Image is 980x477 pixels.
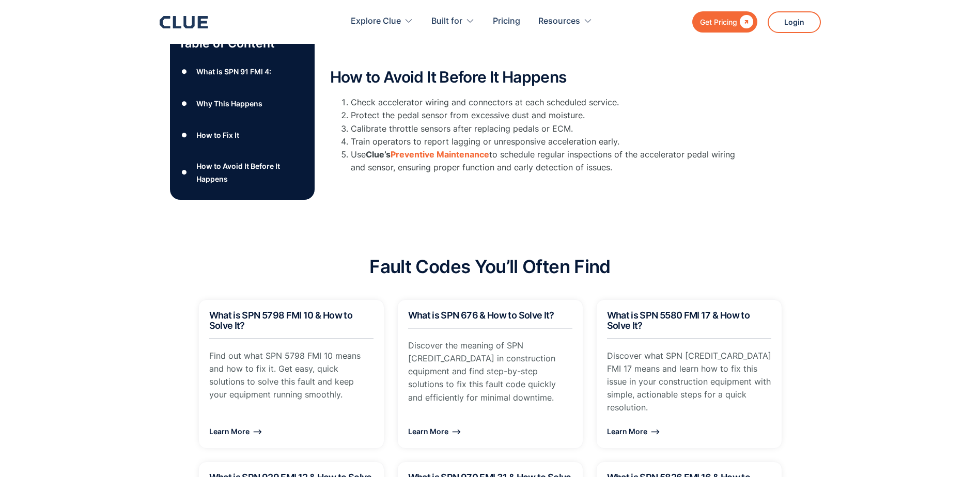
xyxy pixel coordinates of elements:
a: ●Why This Happens [178,96,306,112]
li: Train operators to report lagging or unresponsive acceleration early. [351,135,743,148]
p: ‍ [330,45,743,58]
div: Resources [538,5,580,38]
p: Find out what SPN 5798 FMI 10 means and how to fix it. Get easy, quick solutions to solve this fa... [209,349,374,402]
div: How to Fix It [196,129,239,142]
a: ●How to Avoid It Before It Happens [178,160,306,185]
div: How to Avoid It Before It Happens [196,160,306,185]
div: Explore Clue [351,5,413,38]
div: What is SPN 91 FMI 4: [196,65,271,78]
div: ● [178,64,191,79]
a: What is SPN 5798 FMI 10 & How to Solve It?Find out what SPN 5798 FMI 10 means and how to fix it. ... [198,299,384,449]
div: Built for [431,5,462,38]
p: Discover what SPN [CREDIT_CARD_DATA] FMI 17 means and learn how to fix this issue in your constru... [607,349,771,415]
a: Get Pricing [692,11,757,33]
a: What is SPN 5580 FMI 17 & How to Solve It?Discover what SPN [CREDIT_CARD_DATA] FMI 17 means and l... [596,299,782,449]
div: ● [178,165,191,180]
p: Discover the meaning of SPN [CREDIT_CARD_DATA] in construction equipment and find step-by-step so... [408,339,572,404]
a: What is SPN 676 & How to Solve It?Discover the meaning of SPN [CREDIT_CARD_DATA] in construction ... [397,299,583,449]
div: Built for [431,5,475,38]
h2: What is SPN 5798 FMI 10 & How to Solve It? [209,310,374,331]
div: Learn More ⟶ [607,425,771,438]
div: Learn More ⟶ [408,425,572,438]
div: ● [178,128,191,143]
a: ●How to Fix It [178,128,306,143]
li: Protect the pedal sensor from excessive dust and moisture. [351,109,743,122]
a: Login [768,11,821,33]
h2: What is SPN 676 & How to Solve It? [408,310,572,321]
h2: How to Avoid It Before It Happens [330,69,743,86]
a: ●What is SPN 91 FMI 4: [178,64,306,79]
li: Calibrate throttle sensors after replacing pedals or ECM. [351,122,743,135]
div: Why This Happens [196,97,262,110]
div:  [737,15,753,28]
div: ● [178,96,191,112]
a: Pricing [493,5,520,38]
li: Check accelerator wiring and connectors at each scheduled service. [351,96,743,109]
h2: Fault Codes You’ll Often Find [369,257,610,277]
strong: Clue’s [366,149,391,160]
h2: What is SPN 5580 FMI 17 & How to Solve It? [607,310,771,331]
div: Get Pricing [700,15,737,28]
div: Explore Clue [351,5,401,38]
div: Resources [538,5,593,38]
a: Preventive Maintenance [391,149,489,160]
div: Learn More ⟶ [209,425,374,438]
li: Use to schedule regular inspections of the accelerator pedal wiring and sensor, ensuring proper f... [351,148,743,174]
